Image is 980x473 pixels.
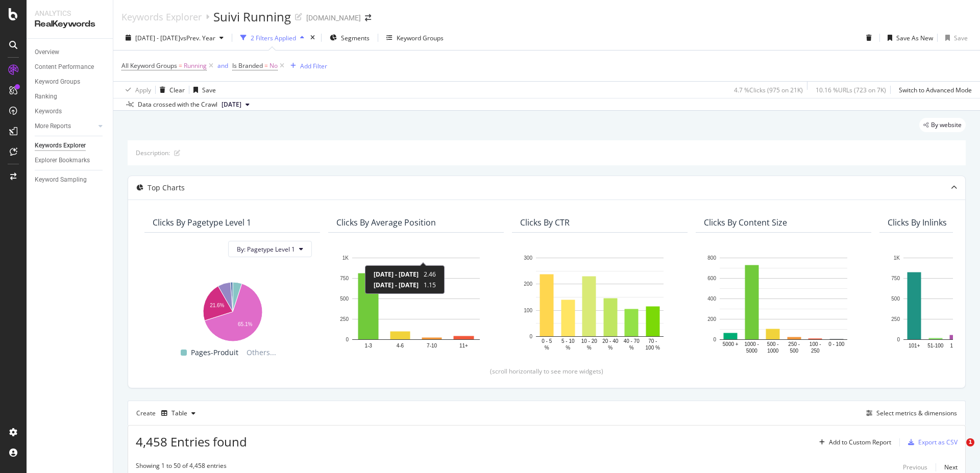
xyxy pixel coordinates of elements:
svg: A chart. [704,253,863,355]
text: % [587,344,592,350]
span: 2025 Jun. 29th [222,100,241,109]
text: 16-50 [950,342,963,348]
div: Next [944,463,958,471]
button: Select metrics & dimensions [862,407,957,419]
div: Apply [135,86,151,94]
text: 4-6 [397,342,404,348]
text: 250 [811,348,820,354]
div: Export as CSV [918,438,958,446]
span: No [269,59,278,73]
button: By: Pagetype Level 1 [228,241,312,257]
div: A chart. [520,253,679,352]
text: 1000 - [745,341,759,347]
text: 0 [897,337,900,342]
div: Clicks By Average Position [336,217,436,228]
div: Ranking [35,91,57,102]
text: 500 [891,296,900,302]
span: Is Branded [232,61,263,70]
div: Description: [136,148,170,157]
text: 250 [340,316,349,322]
button: Clear [156,82,185,98]
span: All Keyword Groups [121,61,177,70]
text: 250 [891,316,900,322]
button: [DATE] [217,98,254,111]
div: 4.7 % Clicks ( 975 on 21K ) [734,86,803,94]
button: Table [157,405,200,421]
div: Clicks By Inlinks [888,217,947,228]
div: Add to Custom Report [829,439,891,445]
div: RealKeywords [35,18,105,30]
button: Save [941,30,968,46]
a: Keyword Sampling [35,175,106,185]
div: Keywords Explorer [121,11,202,22]
text: 800 [707,255,716,261]
button: Apply [121,82,151,98]
span: vs Prev. Year [180,34,215,42]
text: 250 - [788,341,800,347]
span: 4,458 Entries found [136,433,247,450]
a: More Reports [35,121,95,132]
div: Select metrics & dimensions [876,409,957,417]
div: Keyword Sampling [35,175,87,185]
text: 1K [894,255,900,261]
span: [DATE] - [DATE] [135,34,180,42]
button: and [217,61,228,70]
span: 1.15 [424,281,436,289]
div: Data crossed with the Crawl [138,100,217,109]
a: Keyword Groups [35,77,106,87]
div: Save [202,86,216,94]
div: Keywords [35,106,62,117]
div: Table [171,410,187,416]
button: Save [189,82,216,98]
div: Keyword Groups [35,77,80,87]
text: % [608,344,612,350]
button: 2 Filters Applied [236,30,308,46]
div: arrow-right-arrow-left [365,14,371,21]
text: 0 [713,337,716,342]
a: Explorer Bookmarks [35,155,106,166]
div: [DOMAIN_NAME] [306,13,361,23]
svg: A chart. [336,253,496,355]
iframe: Intercom live chat [945,438,970,463]
div: More Reports [35,121,71,132]
a: Ranking [35,91,106,102]
button: [DATE] - [DATE]vsPrev. Year [121,30,228,46]
div: Clicks By CTR [520,217,570,228]
text: % [545,344,549,350]
text: 400 [707,296,716,302]
div: Save As New [896,34,933,42]
text: 5000 [746,348,758,354]
span: 2.46 [424,270,436,279]
div: Clear [169,86,185,94]
div: (scroll horizontally to see more widgets) [140,367,953,376]
button: Save As New [884,30,933,46]
button: Keyword Groups [382,30,448,46]
div: 10.16 % URLs ( 723 on 7K ) [816,86,886,94]
div: Add Filter [300,62,327,70]
a: Content Performance [35,62,106,72]
text: 1000 [767,348,779,354]
span: Running [184,59,207,73]
text: 65.1% [238,321,252,327]
span: By website [931,122,962,128]
text: 5000 + [723,341,739,347]
div: and [217,61,228,70]
div: Switch to Advanced Mode [899,86,972,94]
text: 600 [707,276,716,281]
text: 10 - 20 [581,338,598,343]
button: Export as CSV [904,434,958,451]
text: 20 - 40 [602,338,619,343]
text: 51-100 [927,342,944,348]
button: Add to Custom Report [815,434,891,451]
span: Pages-Produit [191,346,238,359]
div: 2 Filters Applied [251,34,296,42]
text: 0 [346,337,349,342]
div: Clicks By Content Size [704,217,787,228]
div: Content Performance [35,62,94,72]
div: Keyword Groups [397,34,444,42]
a: Keywords [35,106,106,117]
button: Segments [326,30,374,46]
text: 11+ [459,342,468,348]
